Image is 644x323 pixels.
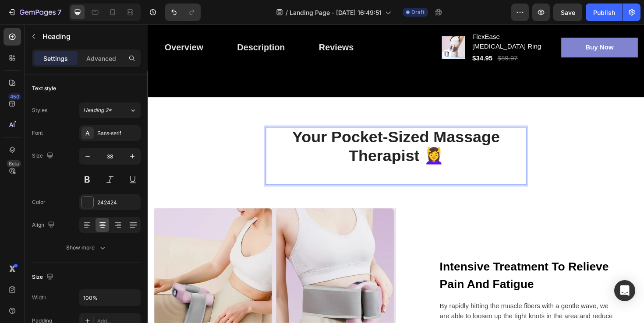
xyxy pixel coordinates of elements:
p: Advanced [86,54,116,63]
span: / [286,8,288,17]
button: Heading 2* [79,102,141,118]
span: Draft [411,8,425,16]
div: $34.95 [343,30,366,42]
div: Size [32,271,55,283]
div: Undo/Redo [165,4,201,21]
div: Size [32,150,55,162]
button: 7 [4,4,65,21]
span: Save [561,9,575,16]
div: Styles [32,106,47,114]
span: Heading 2* [83,106,112,114]
input: Auto [80,290,140,305]
p: Heading [42,31,137,42]
div: Text style [32,84,56,92]
button: Save [553,4,582,21]
div: Publish [593,8,615,17]
div: Sans-serif [97,130,138,137]
div: Font [32,129,43,137]
div: Show more [66,243,107,252]
div: Color [32,198,46,206]
div: 450 [8,93,21,100]
div: 242424 [97,199,138,207]
div: Open Intercom Messenger [614,280,635,301]
button: Publish [586,4,623,21]
h2: Rich Text Editor. Editing area: main [125,109,401,170]
div: Beta [7,160,21,167]
div: Align [32,219,57,231]
span: Landing Page - [DATE] 16:49:51 [290,8,382,17]
p: Your Pocket-Sized Massage Therapist 💆‍♀️ [126,109,400,149]
button: Show more [32,240,141,256]
div: Width [32,294,46,302]
p: Settings [43,54,68,63]
div: $89.97 [370,30,393,42]
p: Intensive Treatment To Relieve Pain And Fatigue [309,247,498,284]
div: Buy Now [464,19,493,30]
button: Buy Now [438,14,519,35]
iframe: Design area [148,25,644,323]
p: 7 [57,7,61,18]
